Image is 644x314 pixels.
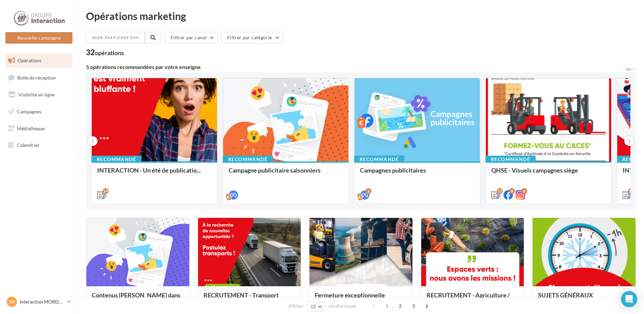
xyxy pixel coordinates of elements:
a: Calendrier [4,138,74,152]
div: Recommandé [486,156,536,163]
span: Calendrier [17,142,40,148]
span: 2 [395,300,406,311]
div: Recommandé [91,156,142,163]
span: RECRUTEMENT - Transport [203,291,279,299]
span: IM [9,298,15,305]
div: 12 [497,188,503,194]
span: 1 [382,300,392,311]
div: 8 [521,188,527,194]
span: Fermeture exceptionnelle [315,291,385,299]
span: Campagnes [17,109,41,114]
div: opérations [95,50,124,56]
div: 12 [628,188,634,194]
div: 5 opérations recommandées par votre enseigne [86,64,625,70]
span: Campagne publicitaire saisonniers [229,166,321,174]
span: Boîte de réception [17,74,56,80]
button: Filtrer par catégorie [221,32,283,43]
span: QHSE - Visuels campagnes siège [491,166,578,174]
span: Visibilité en ligne [18,92,55,97]
a: Opérations [4,53,74,68]
a: Médiathèque [4,121,74,136]
a: Visibilité en ligne [4,88,74,102]
span: résultats/page [328,303,357,309]
div: Open Intercom Messenger [621,291,637,307]
div: Recommandé [354,156,404,163]
button: Nouvelle campagne [5,32,72,44]
span: Opérations [18,58,41,63]
div: 14 [103,188,109,194]
span: Afficher [288,303,304,309]
span: Médiathèque [17,125,45,131]
span: 12 [310,304,316,309]
div: Opérations marketing [86,11,636,21]
div: 8 [509,188,515,194]
span: SUJETS GÉNÉRAUX [538,291,593,299]
div: Recommandé [223,156,273,163]
a: Boîte de réception [4,70,74,85]
div: 2 [365,188,371,194]
span: 3 [408,300,419,311]
div: 32 [86,49,124,56]
button: 12 [307,302,325,311]
a: IM Interaction MORDELLES [5,295,72,308]
span: Campagnes publicitaires [360,166,426,174]
p: Interaction MORDELLES [20,298,65,305]
span: INTERACTION - Un été de publicatio... [97,166,201,174]
a: Campagnes [4,105,74,119]
button: Filtrer par canal [165,32,218,43]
